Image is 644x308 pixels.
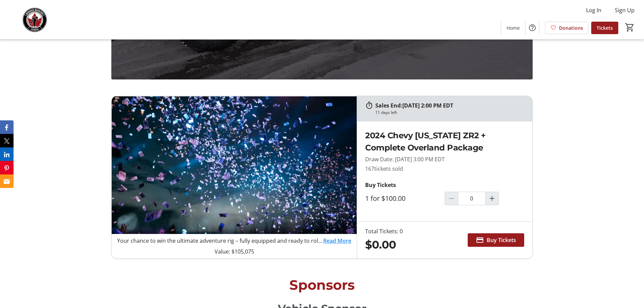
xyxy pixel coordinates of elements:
span: Log In [586,6,601,14]
label: 1 for $100.00 [365,194,405,203]
span: Buy Tickets [487,236,516,244]
a: Tickets [591,22,618,34]
button: Sign Up [609,5,640,16]
span: Home [507,24,520,31]
div: Total Tickets: 0 [365,227,403,235]
div: 11 days left [375,110,397,116]
a: Home [501,22,525,34]
p: Draw Date: [DATE] 3:00 PM EDT [365,155,524,163]
a: Read More [323,237,351,245]
a: Donations [545,22,589,34]
button: Cart [624,21,636,33]
p: 167 tickets sold [365,165,524,173]
span: Tickets [597,24,613,31]
span: Sales End: [375,102,402,109]
button: Buy Tickets [468,233,524,247]
div: Sponsors [111,275,533,295]
h2: 2024 Chevy [US_STATE] ZR2 + Complete Overland Package [365,129,524,154]
strong: Buy Tickets [365,181,396,189]
span: Sign Up [615,6,635,14]
span: Donations [559,24,583,31]
div: $0.00 [365,237,403,253]
button: Log In [581,5,607,16]
button: Increment by one [486,192,498,205]
button: Help [526,21,539,34]
p: Your chance to win the ultimate adventure rig – fully equipped and ready to roll. This [US_STATE]... [117,237,323,245]
img: 2024 Chevy Colorado ZR2 + Complete Overland Package [112,96,357,234]
span: [DATE] 2:00 PM EDT [402,102,453,109]
p: Value: $105,075 [117,247,351,256]
img: Wounded Warriors Canada 's Logo [4,3,64,37]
